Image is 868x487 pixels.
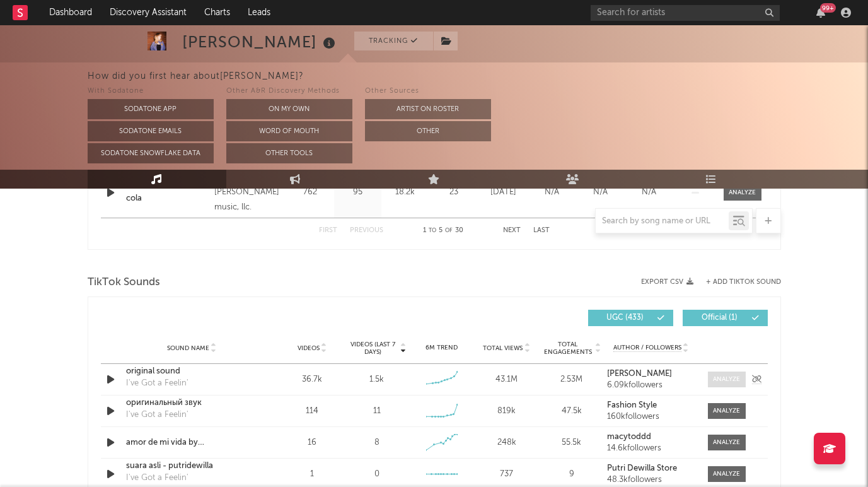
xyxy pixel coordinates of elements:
[596,216,729,226] input: Search by song name or URL
[542,373,601,386] div: 2.53M
[816,8,825,18] button: 99+
[365,121,491,141] button: Other
[412,343,471,353] div: 6M Trend
[226,121,352,141] button: Word Of Mouth
[607,381,695,390] div: 6.09k followers
[337,186,378,199] div: 95
[607,401,695,410] a: Fashion Style
[531,186,573,199] div: N/A
[542,341,593,356] span: Total Engagements
[607,433,695,442] a: macytoddd
[283,437,342,449] div: 16
[482,186,524,199] div: [DATE]
[126,365,258,378] a: original sound
[588,310,673,326] button: UGC(433)
[290,186,331,199] div: 762
[347,341,398,356] span: Videos (last 7 days)
[126,180,209,205] a: casualties & coca cola
[542,468,601,481] div: 9
[126,437,258,449] a: amor de mi vida by [PERSON_NAME]
[596,314,654,322] span: UGC ( 433 )
[214,170,283,215] div: 2025 [PERSON_NAME] music, llc.
[126,460,258,472] a: suara asli - putridewilla
[283,373,342,386] div: 36.7k
[373,405,381,418] div: 11
[706,279,781,286] button: + Add TikTok Sound
[88,275,160,290] span: TikTok Sounds
[283,405,342,418] div: 114
[613,344,681,352] span: Author / Followers
[88,99,214,119] button: Sodatone App
[607,464,677,472] strong: Putri Dewilla Store
[126,472,188,484] div: I've Got a Feelin'
[542,437,601,449] div: 55.5k
[88,143,214,163] button: Sodatone Snowflake Data
[126,397,258,409] a: оригинальный звук
[542,405,601,418] div: 47.5k
[579,186,622,199] div: N/A
[607,476,695,484] div: 48.3k followers
[641,278,693,286] button: Export CSV
[477,405,536,418] div: 819k
[820,3,836,13] div: 99 +
[283,468,342,481] div: 1
[369,373,384,386] div: 1.5k
[365,84,491,99] div: Other Sources
[126,377,188,390] div: I've Got a Feelin'
[693,279,781,286] button: + Add TikTok Sound
[182,32,339,52] div: [PERSON_NAME]
[483,344,523,352] span: Total Views
[477,468,536,481] div: 737
[591,5,780,21] input: Search for artists
[683,310,768,326] button: Official(1)
[628,186,670,199] div: N/A
[691,314,749,322] span: Official ( 1 )
[298,344,320,352] span: Videos
[607,464,695,473] a: Putri Dewilla Store
[607,370,672,378] strong: [PERSON_NAME]
[167,344,209,352] span: Sound Name
[354,32,433,50] button: Tracking
[477,437,536,449] div: 248k
[432,186,476,199] div: 23
[607,433,651,441] strong: macytoddd
[374,437,379,449] div: 8
[385,186,425,199] div: 18.2k
[607,401,657,409] strong: Fashion Style
[607,413,695,421] div: 160k followers
[477,373,536,386] div: 43.1M
[226,143,352,163] button: Other Tools
[374,468,379,481] div: 0
[126,409,188,421] div: I've Got a Feelin'
[365,99,491,119] button: Artist on Roster
[607,444,695,453] div: 14.6k followers
[88,84,214,99] div: With Sodatone
[607,370,695,378] a: [PERSON_NAME]
[226,99,352,119] button: On My Own
[226,84,352,99] div: Other A&R Discovery Methods
[88,121,214,141] button: Sodatone Emails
